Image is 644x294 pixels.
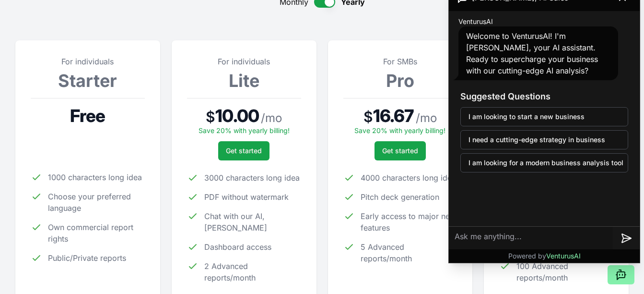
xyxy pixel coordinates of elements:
span: Save 20% with yearly billing! [199,126,290,135]
p: For individuals [187,56,301,67]
span: Welcome to VenturusAI! I'm [PERSON_NAME], your AI assistant. Ready to supercharge your business w... [466,31,598,75]
span: / mo [416,110,437,126]
span: Dashboard access [204,241,271,253]
button: Get started [218,141,269,160]
span: / mo [261,110,282,126]
span: PDF without watermark [204,191,289,203]
span: 3000 characters long idea [204,172,300,184]
span: 1000 characters long idea [48,171,142,183]
p: For individuals [31,56,145,67]
h3: Starter [31,71,145,90]
span: Get started [226,146,262,156]
span: Pitch deck generation [361,191,439,203]
button: I am looking for a modern business analysis tool [460,153,628,172]
span: VenturusAI [458,17,493,26]
h3: Lite [187,71,301,90]
span: Choose your preferred language [48,191,145,214]
span: Save 20% with yearly billing! [354,126,445,135]
span: Public/Private reports [48,252,126,264]
span: $ [363,108,373,125]
span: Chat with our AI, [PERSON_NAME] [204,210,301,233]
span: 16.67 [373,106,414,125]
span: 4000 characters long idea [361,172,456,184]
h3: Suggested Questions [460,90,628,103]
span: Own commercial report rights [48,221,145,245]
button: Get started [375,141,426,160]
span: Early access to major new features [361,210,457,233]
span: 10.00 [215,106,259,125]
button: I am looking to start a new business [460,107,628,126]
span: VenturusAI [546,252,581,260]
span: Free [70,106,105,125]
span: Get started [382,146,418,156]
h3: Pro [343,71,457,90]
span: 5 Advanced reports/month [361,241,457,264]
button: I need a cutting-edge strategy in business [460,130,628,149]
span: 100 Advanced reports/month [516,260,613,283]
span: 2 Advanced reports/month [204,260,301,283]
p: For SMBs [343,56,457,67]
p: Powered by [508,251,581,261]
span: $ [206,108,215,125]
